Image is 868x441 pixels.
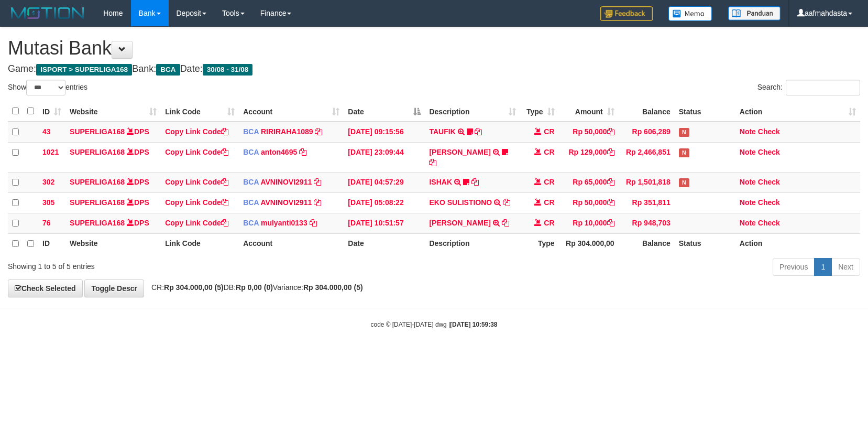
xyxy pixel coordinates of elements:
a: RIRIRAHA1089 [261,127,313,136]
span: BCA [243,148,259,156]
a: Note [740,178,756,186]
th: Link Code [161,233,239,254]
a: Copy Link Code [165,219,228,227]
td: Rp 50,000 [559,122,619,143]
a: Copy Rp 50,000 to clipboard [607,198,614,207]
a: Copy AHMAD YUSUP to clipboard [502,219,509,227]
a: SUPERLIGA168 [70,219,125,227]
img: MOTION_logo.png [8,5,87,21]
td: Rp 1,501,818 [619,172,675,192]
span: Has Note [679,128,689,137]
th: Type: activate to sort column ascending [520,101,559,122]
th: Action: activate to sort column ascending [735,101,860,122]
a: Copy Link Code [165,178,228,186]
span: BCA [243,178,259,186]
a: Check [758,178,780,186]
td: DPS [65,213,161,233]
span: ISPORT > SUPERLIGA168 [36,64,132,76]
a: 1 [814,258,832,276]
th: Link Code: activate to sort column ascending [161,101,239,122]
th: Type [520,233,559,254]
a: EKO SULISTIONO [429,198,492,207]
a: Copy RIRIRAHA1089 to clipboard [315,127,322,136]
span: BCA [156,64,180,76]
a: AVNINOVI2911 [260,178,312,186]
a: SUPERLIGA168 [70,178,125,186]
span: 302 [42,178,54,186]
th: Balance [619,233,675,254]
a: Check [758,198,780,207]
td: [DATE] 23:09:44 [344,142,425,172]
td: [DATE] 09:15:56 [344,122,425,143]
span: 76 [42,219,51,227]
a: Copy Link Code [165,198,228,207]
th: ID: activate to sort column ascending [38,101,65,122]
a: Copy ISHAK to clipboard [471,178,479,186]
td: DPS [65,142,161,172]
th: Amount: activate to sort column ascending [559,101,619,122]
a: Copy Rp 50,000 to clipboard [607,127,614,136]
img: panduan.png [728,6,781,20]
span: 43 [42,127,51,136]
strong: [DATE] 10:59:38 [450,321,497,328]
a: AVNINOVI2911 [260,198,312,207]
th: Balance [619,101,675,122]
a: Copy Link Code [165,127,228,136]
a: Toggle Descr [84,279,144,297]
span: Has Note [679,178,689,187]
a: [PERSON_NAME] [429,219,490,227]
a: Note [740,219,756,227]
a: SUPERLIGA168 [70,148,125,156]
a: ISHAK [429,178,452,186]
span: CR [544,178,554,186]
th: Date [344,233,425,254]
label: Search: [757,80,860,95]
a: Copy Rp 10,000 to clipboard [607,219,614,227]
input: Search: [786,80,860,95]
a: Copy AVNINOVI2911 to clipboard [314,178,321,186]
a: Copy mulyanti0133 to clipboard [310,219,317,227]
a: SUPERLIGA168 [70,127,125,136]
th: Description: activate to sort column ascending [425,101,520,122]
span: CR [544,219,554,227]
a: Check [758,127,780,136]
a: Note [740,148,756,156]
span: Has Note [679,148,689,157]
span: CR [544,127,554,136]
a: anton4695 [261,148,297,156]
a: Copy TAUFIK to clipboard [475,127,482,136]
a: Copy Rp 65,000 to clipboard [607,178,614,186]
th: Description [425,233,520,254]
a: Note [740,198,756,207]
a: Next [831,258,860,276]
span: CR: DB: Variance: [146,283,363,292]
a: Note [740,127,756,136]
th: Rp 304.000,00 [559,233,619,254]
td: DPS [65,192,161,213]
th: Website [65,233,161,254]
a: Check Selected [8,279,83,297]
h1: Mutasi Bank [8,38,860,59]
span: BCA [243,198,259,207]
label: Show entries [8,80,87,95]
span: CR [544,198,554,207]
a: Copy AVNINOVI2911 to clipboard [314,198,321,207]
a: [PERSON_NAME] [429,148,490,156]
th: Action [735,233,860,254]
span: 1021 [42,148,59,156]
strong: Rp 0,00 (0) [236,283,273,292]
span: BCA [243,219,259,227]
img: Feedback.jpg [600,6,653,21]
td: Rp 948,703 [619,213,675,233]
a: Previous [773,258,815,276]
th: Status [675,101,735,122]
span: 30/08 - 31/08 [203,64,253,76]
a: Copy Rp 129,000 to clipboard [607,148,614,156]
td: DPS [65,122,161,143]
td: Rp 351,811 [619,192,675,213]
td: Rp 65,000 [559,172,619,192]
td: [DATE] 04:57:29 [344,172,425,192]
img: Button%20Memo.svg [668,6,712,21]
td: Rp 129,000 [559,142,619,172]
h4: Game: Bank: Date: [8,64,860,74]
